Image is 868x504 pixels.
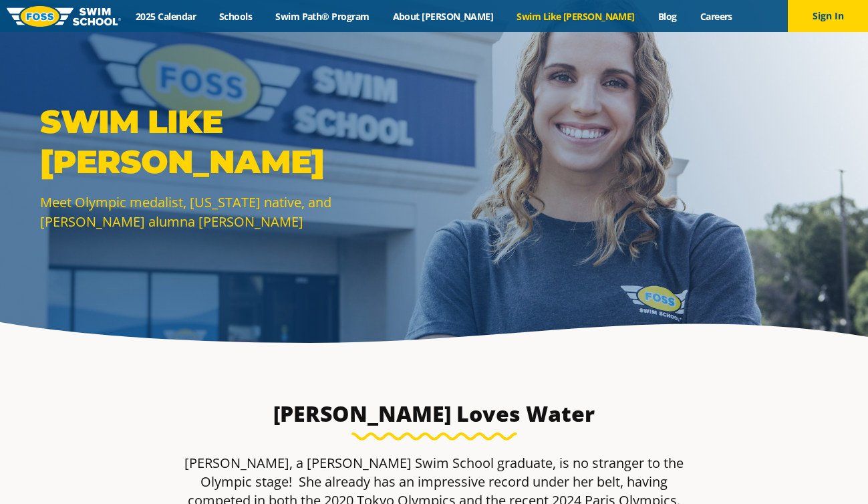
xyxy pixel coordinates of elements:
[646,10,688,23] a: Blog
[7,6,121,27] img: FOSS Swim School Logo
[253,400,616,427] h3: [PERSON_NAME] Loves Water
[40,193,428,231] p: Meet Olympic medalist, [US_STATE] native, and [PERSON_NAME] alumna [PERSON_NAME]
[124,10,208,23] a: 2025 Calendar
[688,10,744,23] a: Careers
[505,10,647,23] a: Swim Like [PERSON_NAME]
[264,10,381,23] a: Swim Path® Program
[40,102,428,182] p: SWIM LIKE [PERSON_NAME]
[208,10,264,23] a: Schools
[381,10,505,23] a: About [PERSON_NAME]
